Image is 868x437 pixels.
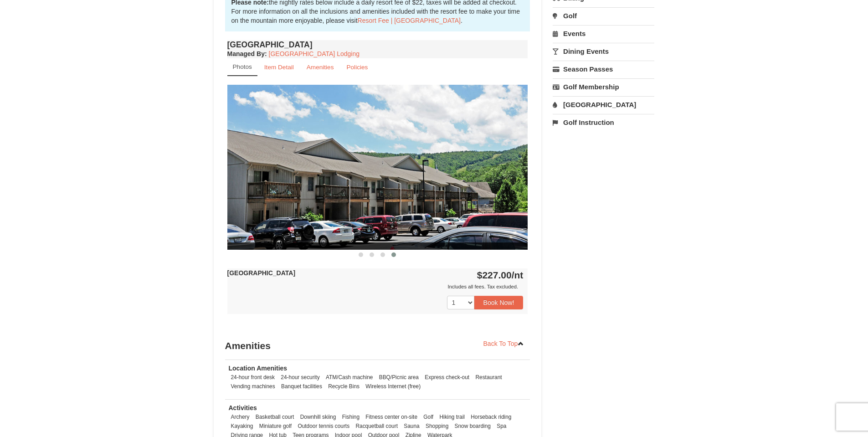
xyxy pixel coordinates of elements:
[477,270,524,280] strong: $227.00
[553,61,654,77] a: Season Passes
[229,412,252,422] li: Archery
[474,296,524,309] button: Book Now!
[227,58,257,76] a: Photos
[353,422,400,431] li: Racquetball court
[227,50,267,57] strong: :
[269,50,360,57] a: [GEOGRAPHIC_DATA] Lodging
[452,422,493,431] li: Snow boarding
[421,412,436,422] li: Golf
[346,64,368,71] small: Policies
[553,78,654,95] a: Golf Membership
[257,422,294,431] li: Miniature golf
[422,373,472,382] li: Express check-out
[358,17,461,24] a: Resort Fee | [GEOGRAPHIC_DATA]
[225,337,530,355] h3: Amenities
[473,373,504,382] li: Restaurant
[229,404,257,411] strong: Activities
[340,58,374,76] a: Policies
[227,85,528,249] img: 18876286-40-c42fb63f.jpg
[363,412,420,422] li: Fitness center on-site
[423,422,451,431] li: Shopping
[229,365,288,372] strong: Location Amenities
[227,40,528,49] h4: [GEOGRAPHIC_DATA]
[229,382,277,391] li: Vending machines
[295,422,352,431] li: Outdoor tennis courts
[227,50,265,57] span: Managed By
[553,96,654,113] a: [GEOGRAPHIC_DATA]
[301,58,340,76] a: Amenities
[494,422,508,431] li: Spa
[279,382,324,391] li: Banquet facilities
[253,412,297,422] li: Basketball court
[553,43,654,60] a: Dining Events
[437,412,467,422] li: Hiking trail
[512,270,524,280] span: /nt
[324,373,375,382] li: ATM/Cash machine
[340,412,362,422] li: Fishing
[363,382,423,391] li: Wireless Internet (free)
[553,25,654,42] a: Events
[468,412,514,422] li: Horseback riding
[377,373,421,382] li: BBQ/Picnic area
[326,382,362,391] li: Recycle Bins
[229,422,256,431] li: Kayaking
[553,7,654,24] a: Golf
[478,337,530,350] a: Back To Top
[229,373,277,382] li: 24-hour front desk
[307,64,334,71] small: Amenities
[278,373,322,382] li: 24-hour security
[264,64,294,71] small: Item Detail
[401,422,421,431] li: Sauna
[227,269,296,277] strong: [GEOGRAPHIC_DATA]
[233,63,252,70] small: Photos
[258,58,300,76] a: Item Detail
[298,412,339,422] li: Downhill skiing
[553,114,654,131] a: Golf Instruction
[227,282,524,291] div: Includes all fees. Tax excluded.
